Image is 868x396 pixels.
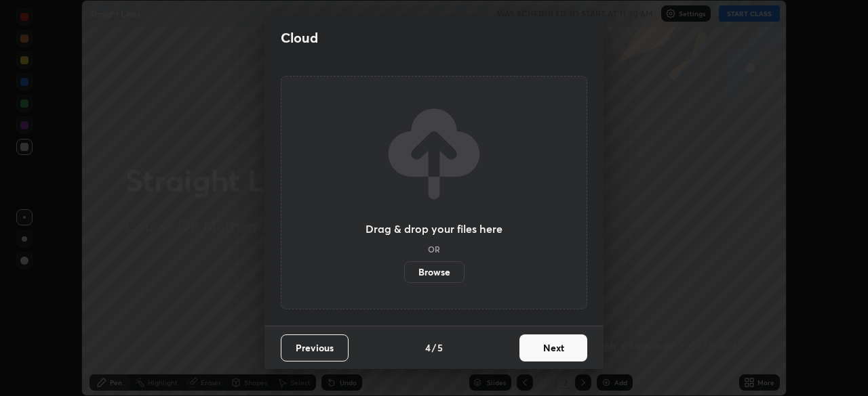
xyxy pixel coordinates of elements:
[437,340,443,355] h4: 5
[366,223,502,234] h3: Drag & drop your files here
[281,29,318,47] h2: Cloud
[432,340,436,355] h4: /
[281,334,349,361] button: Previous
[425,340,431,355] h4: 4
[519,334,587,361] button: Next
[428,245,440,253] h5: OR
